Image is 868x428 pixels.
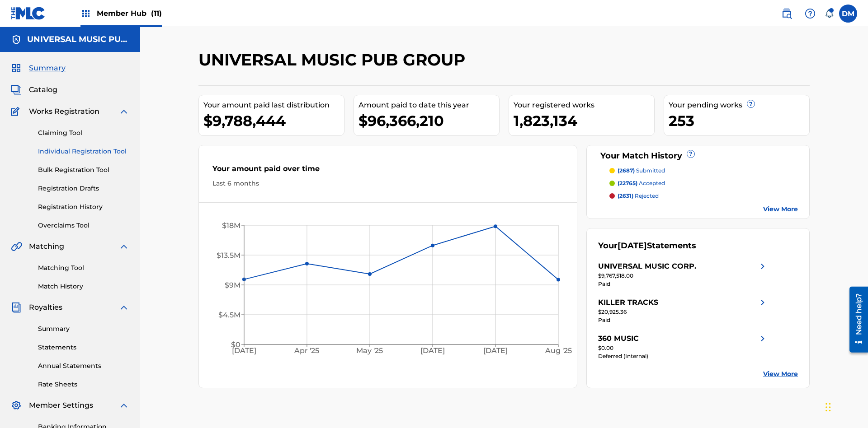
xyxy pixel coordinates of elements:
[38,165,129,175] a: Bulk Registration Tool
[618,180,637,186] span: (22765)
[29,400,93,411] span: Member Settings
[598,150,798,162] div: Your Match History
[598,261,696,272] div: UNIVERSAL MUSIC CORP.
[826,394,831,421] div: Drag
[38,184,129,193] a: Registration Drafts
[38,282,129,291] a: Match History
[11,106,23,117] img: Works Registration
[421,347,445,355] tspan: [DATE]
[225,281,241,289] tspan: $9M
[545,347,572,355] tspan: Aug '25
[29,63,66,74] span: Summary
[618,179,665,187] p: accepted
[514,100,654,111] div: Your registered works
[618,241,647,251] span: [DATE]
[198,50,470,70] h2: UNIVERSAL MUSIC PUB GROUP
[38,324,129,334] a: Summary
[38,343,129,352] a: Statements
[29,302,62,313] span: Royalties
[825,9,834,18] div: Notifications
[598,333,768,360] a: 360 MUSICright chevron icon$0.00Deferred (Internal)
[598,272,768,280] div: $9,767,518.00
[11,84,22,95] img: Catalog
[757,297,768,308] img: right chevron icon
[843,283,868,357] iframe: Resource Center
[757,333,768,344] img: right chevron icon
[29,84,57,95] span: Catalog
[80,8,91,19] img: Top Rightsholders
[11,302,22,313] img: Royalties
[763,205,798,214] a: View More
[669,111,809,131] div: 253
[484,347,508,355] tspan: [DATE]
[203,100,344,111] div: Your amount paid last distribution
[598,280,768,288] div: Paid
[38,263,129,273] a: Matching Tool
[38,202,129,212] a: Registration History
[118,302,129,313] img: expand
[294,347,320,355] tspan: Apr '25
[669,100,809,111] div: Your pending works
[212,163,563,179] div: Your amount paid over time
[217,251,241,260] tspan: $13.5M
[618,167,665,175] p: submitted
[11,241,22,252] img: Matching
[598,333,639,344] div: 360 MUSIC
[598,261,768,288] a: UNIVERSAL MUSIC CORP.right chevron icon$9,767,518.00Paid
[11,400,22,411] img: Member Settings
[823,385,868,428] iframe: Chat Widget
[598,308,768,316] div: $20,925.36
[11,63,66,74] a: SummarySummary
[151,9,162,18] span: (11)
[609,192,798,200] a: (2631) rejected
[598,297,768,324] a: KILLER TRACKSright chevron icon$20,925.36Paid
[514,111,654,131] div: 1,823,134
[805,8,816,19] img: help
[757,261,768,272] img: right chevron icon
[118,106,129,117] img: expand
[618,192,659,200] p: rejected
[618,192,633,199] span: (2631)
[231,340,241,349] tspan: $0
[609,179,798,187] a: (22765) accepted
[29,106,99,117] span: Works Registration
[359,111,499,131] div: $96,366,210
[359,100,499,111] div: Amount paid to date this year
[687,150,694,158] span: ?
[609,167,798,175] a: (2687) submitted
[38,128,129,138] a: Claiming Tool
[598,316,768,324] div: Paid
[11,63,22,74] img: Summary
[97,8,162,19] span: Member Hub
[118,241,129,252] img: expand
[11,7,46,20] img: MLC Logo
[38,221,129,230] a: Overclaims Tool
[801,5,819,23] div: Help
[118,400,129,411] img: expand
[222,221,241,230] tspan: $18M
[38,361,129,371] a: Annual Statements
[38,147,129,156] a: Individual Registration Tool
[598,240,696,252] div: Your Statements
[11,34,22,45] img: Accounts
[598,297,658,308] div: KILLER TRACKS
[747,100,755,107] span: ?
[618,167,635,174] span: (2687)
[29,241,64,252] span: Matching
[598,344,768,352] div: $0.00
[781,8,792,19] img: search
[218,311,241,319] tspan: $4.5M
[357,347,383,355] tspan: May '25
[778,5,796,23] a: Public Search
[212,179,563,188] div: Last 6 months
[839,5,857,23] div: User Menu
[203,111,344,131] div: $9,788,444
[38,380,129,389] a: Rate Sheets
[11,84,57,95] a: CatalogCatalog
[232,347,256,355] tspan: [DATE]
[27,34,129,45] h5: UNIVERSAL MUSIC PUB GROUP
[598,352,768,360] div: Deferred (Internal)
